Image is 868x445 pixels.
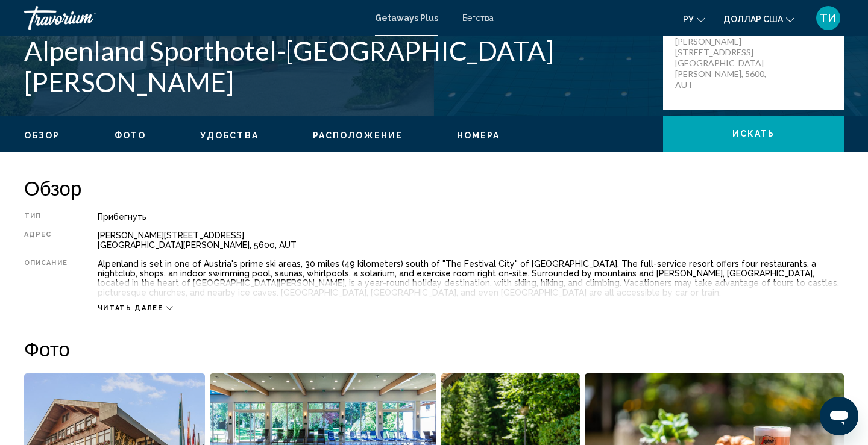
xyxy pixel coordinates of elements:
span: искать [732,129,775,139]
h1: Alpenland Sporthotel-[GEOGRAPHIC_DATA][PERSON_NAME] [24,35,651,98]
div: Адрес [24,231,68,250]
span: Обзор [24,131,60,140]
iframe: Кнопка запуска окна обмена сообщениями [820,397,858,435]
span: Фото [115,131,146,140]
button: Обзор [24,130,60,141]
div: Описание [24,259,68,297]
div: Alpenland is set in one of Austria's prime ski areas, 30 miles (49 kilometers) south of "The Fest... [98,259,844,297]
a: Бегства [462,13,494,23]
span: Удобства [200,131,259,140]
a: Травориум [24,6,363,30]
div: [PERSON_NAME][STREET_ADDRESS] [GEOGRAPHIC_DATA][PERSON_NAME], 5600, AUT [98,231,844,250]
button: Меню пользователя [813,5,844,31]
button: Удобства [200,130,259,141]
p: [PERSON_NAME][STREET_ADDRESS] [GEOGRAPHIC_DATA][PERSON_NAME], 5600, AUT [675,36,772,90]
div: Тип [24,212,68,222]
span: Расположение [313,131,403,140]
button: Изменить валюту [723,10,794,28]
font: доллар США [723,14,783,24]
button: Фото [115,130,146,141]
font: ТИ [820,11,837,24]
div: Прибегнуть [98,212,844,222]
button: Номера [457,130,500,141]
button: искать [663,116,844,152]
span: Читать далее [98,304,163,312]
button: Читать далее [98,303,173,313]
span: Номера [457,131,500,140]
a: Getaways Plus [375,13,438,23]
button: Изменить язык [683,10,705,28]
h2: Обзор [24,176,844,200]
button: Расположение [313,130,403,141]
h2: Фото [24,337,844,361]
font: ру [683,14,694,24]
